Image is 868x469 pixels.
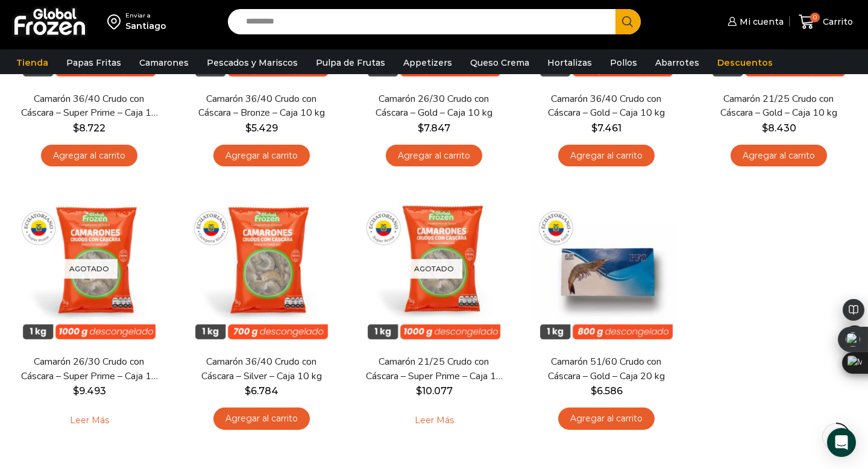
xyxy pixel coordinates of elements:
[796,8,856,36] a: 0 Carrito
[820,16,853,28] span: Carrito
[591,122,621,134] bdi: 7.461
[10,51,54,74] a: Tienda
[192,355,331,383] a: Camarón 36/40 Crudo con Cáscara – Silver – Caja 10 kg
[541,51,598,74] a: Hortalizas
[615,9,641,34] button: Search button
[558,145,655,167] a: Agregar al carrito: “Camarón 36/40 Crudo con Cáscara - Gold - Caja 10 kg”
[73,122,79,134] span: $
[213,145,310,167] a: Agregar al carrito: “Camarón 36/40 Crudo con Cáscara - Bronze - Caja 10 kg”
[365,355,503,383] a: Camarón 21/25 Crudo con Cáscara – Super Prime – Caja 10 kg
[709,92,848,120] a: Camarón 21/25 Crudo con Cáscara – Gold – Caja 10 kg
[827,428,856,457] div: Open Intercom Messenger
[61,259,118,279] p: Agotado
[125,11,166,20] div: Enviar a
[60,51,127,74] a: Papas Fritas
[418,122,424,134] span: $
[125,20,166,32] div: Santiago
[537,355,676,383] a: Camarón 51/60 Crudo con Cáscara – Gold – Caja 20 kg
[133,51,195,74] a: Camarones
[591,385,597,397] span: $
[397,51,458,74] a: Appetizers
[20,355,159,383] a: Camarón 26/30 Crudo con Cáscara – Super Prime – Caja 10 kg
[310,51,391,74] a: Pulpa de Frutas
[762,122,796,134] bdi: 8.430
[73,385,106,397] bdi: 9.493
[245,122,251,134] span: $
[591,122,597,134] span: $
[73,385,79,397] span: $
[416,385,422,397] span: $
[201,51,304,74] a: Pescados y Mariscos
[192,92,331,120] a: Camarón 36/40 Crudo con Cáscara – Bronze – Caja 10 kg
[810,13,820,22] span: 0
[731,145,827,167] a: Agregar al carrito: “Camarón 21/25 Crudo con Cáscara - Gold - Caja 10 kg”
[213,408,310,430] a: Agregar al carrito: “Camarón 36/40 Crudo con Cáscara - Silver - Caja 10 kg”
[73,122,105,134] bdi: 8.722
[386,145,482,167] a: Agregar al carrito: “Camarón 26/30 Crudo con Cáscara - Gold - Caja 10 kg”
[107,11,125,32] img: address-field-icon.svg
[725,10,784,34] a: Mi cuenta
[245,122,278,134] bdi: 5.429
[591,385,623,397] bdi: 6.586
[711,51,779,74] a: Descuentos
[762,122,768,134] span: $
[41,145,137,167] a: Agregar al carrito: “Camarón 36/40 Crudo con Cáscara - Super Prime - Caja 10 kg”
[558,408,655,430] a: Agregar al carrito: “Camarón 51/60 Crudo con Cáscara - Gold - Caja 20 kg”
[537,92,676,120] a: Camarón 36/40 Crudo con Cáscara – Gold – Caja 10 kg
[245,385,251,397] span: $
[20,92,159,120] a: Camarón 36/40 Crudo con Cáscara – Super Prime – Caja 10 kg
[416,385,453,397] bdi: 10.077
[604,51,643,74] a: Pollos
[737,16,784,28] span: Mi cuenta
[245,385,278,397] bdi: 6.784
[418,122,450,134] bdi: 7.847
[365,92,503,120] a: Camarón 26/30 Crudo con Cáscara – Gold – Caja 10 kg
[464,51,535,74] a: Queso Crema
[649,51,705,74] a: Abarrotes
[396,408,473,433] a: Leé más sobre “Camarón 21/25 Crudo con Cáscara - Super Prime - Caja 10 kg”
[51,408,128,433] a: Leé más sobre “Camarón 26/30 Crudo con Cáscara - Super Prime - Caja 10 kg”
[406,259,462,279] p: Agotado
